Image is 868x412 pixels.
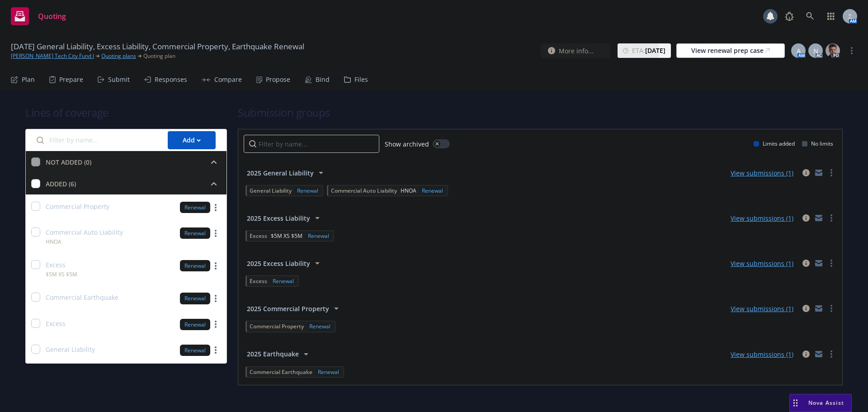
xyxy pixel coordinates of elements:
a: circleInformation [801,303,811,314]
a: [PERSON_NAME] Tech City Fund I [11,52,94,60]
a: circleInformation [801,167,811,178]
a: more [846,45,857,56]
a: more [826,167,837,178]
a: Report a Bug [780,7,798,25]
span: ETA : [632,46,665,55]
a: mail [813,349,824,360]
div: Renewal [180,202,210,213]
a: circleInformation [801,349,811,360]
a: View submissions (1) [731,259,793,268]
div: Drag to move [790,394,801,412]
a: Switch app [822,7,840,25]
span: Excess [46,260,66,270]
a: circleInformation [801,213,811,223]
span: More info... [559,46,594,56]
span: Excess [250,277,267,285]
input: Filter by name... [31,131,162,149]
div: Limits added [754,140,795,147]
a: View submissions (1) [731,304,793,313]
button: Add [168,131,216,149]
span: $5M XS $5M [271,232,302,240]
span: [DATE] General Liability, Excess Liability, Commercial Property, Earthquake Renewal [11,41,304,52]
div: Renewal [180,345,210,356]
a: more [210,319,221,330]
div: Renewal [180,260,210,271]
a: mail [813,303,824,314]
div: Renewal [295,187,320,194]
span: N [813,46,818,56]
div: NOT ADDED (0) [46,157,91,167]
strong: [DATE] [645,46,665,55]
div: Compare [214,76,242,83]
a: more [210,345,221,355]
div: Files [354,76,368,83]
span: Commercial Auto Liability [46,227,123,237]
a: more [210,260,221,271]
button: 2025 Excess Liability [244,254,326,272]
a: Search [801,7,819,25]
button: NOT ADDED (0) [46,155,221,169]
span: Quoting [38,13,66,20]
span: Excess [250,232,267,240]
input: Filter by name... [244,135,379,153]
button: 2025 Commercial Property [244,299,345,317]
div: Renewal [316,368,341,376]
a: mail [813,213,824,223]
a: View submissions (1) [731,214,793,223]
div: Renewal [180,227,210,239]
div: View renewal prep case [691,44,770,57]
a: more [210,293,221,304]
span: 2025 Excess Liability [247,213,310,223]
a: more [826,258,837,269]
div: No limits [802,140,833,147]
span: Excess [46,319,66,328]
span: General Liability [46,345,95,354]
div: Plan [22,76,35,83]
div: Renewal [306,232,331,240]
div: Renewal [271,277,296,285]
div: ADDED (6) [46,179,76,189]
span: Commercial Property [250,322,304,330]
a: View submissions (1) [731,169,793,177]
div: Add [183,132,201,149]
span: Quoting plan [143,52,175,60]
a: mail [813,258,824,269]
h1: Submission groups [238,105,843,120]
span: Commercial Auto Liability [331,187,397,194]
span: General Liability [250,187,292,194]
span: Show archived [385,139,429,149]
img: photo [826,43,840,58]
a: circleInformation [801,258,811,269]
span: 2025 General Liability [247,168,314,178]
h1: Lines of coverage [25,105,227,120]
div: Prepare [59,76,83,83]
span: Commercial Earthquake [250,368,312,376]
a: more [826,349,837,360]
button: 2025 Earthquake [244,345,315,363]
span: HNOA [401,187,416,194]
a: more [210,228,221,239]
div: Submit [108,76,130,83]
button: ADDED (6) [46,176,221,191]
button: 2025 Excess Liability [244,209,326,227]
span: A [797,46,801,56]
div: Renewal [307,322,332,330]
span: 2025 Excess Liability [247,259,310,268]
button: More info... [541,43,610,58]
div: Responses [155,76,187,83]
span: 2025 Earthquake [247,349,299,359]
div: Bind [316,76,330,83]
button: 2025 General Liability [244,164,330,182]
a: View submissions (1) [731,350,793,359]
span: Nova Assist [808,399,844,407]
span: 2025 Commercial Property [247,304,329,313]
span: HNOA [46,238,61,246]
span: $5M XS $5M [46,270,77,278]
div: Renewal [420,187,445,194]
div: Renewal [180,293,210,304]
span: Commercial Property [46,202,109,211]
a: more [826,213,837,223]
span: Commercial Earthquake [46,293,118,302]
a: more [210,202,221,213]
a: Quoting plans [101,52,136,60]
